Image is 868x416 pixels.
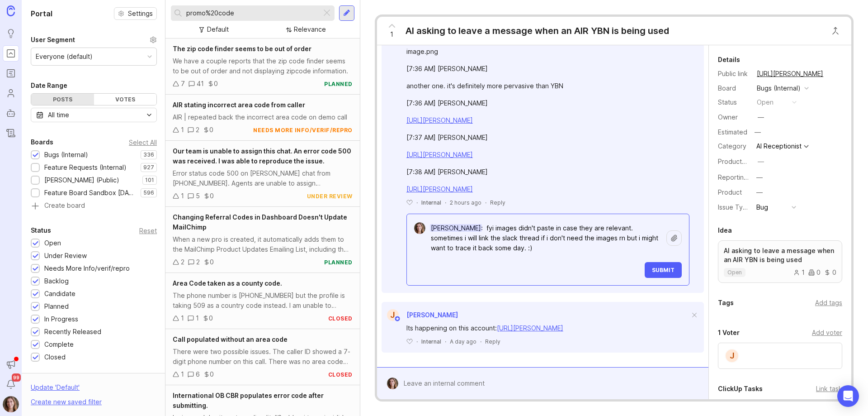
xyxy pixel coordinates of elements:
[793,269,805,276] div: 1
[808,269,821,276] div: 0
[181,191,184,201] div: 1
[173,101,305,109] span: AIR stating incorrect area code from caller
[724,246,836,264] p: AI asking to leave a message when an AIR YBN is being used
[414,222,425,234] img: Maddy Martin
[816,384,842,394] div: Link task
[3,396,19,412] img: Maddy Martin
[196,125,199,135] div: 2
[752,126,764,138] div: —
[324,80,353,88] div: planned
[718,69,750,79] div: Public link
[294,24,326,34] div: Relevance
[718,327,740,338] div: 1 Voter
[328,371,353,378] div: closed
[196,191,200,201] div: 5
[756,143,802,149] div: AI Receptionist
[31,202,157,210] a: Create board
[197,79,204,89] div: 41
[165,95,360,141] a: AIR stating incorrect area code from callerAIR | repeated back the incorrect area code on demo ca...
[450,338,476,345] span: A day ago
[253,126,353,134] div: needs more info/verif/repro
[210,191,214,201] div: 0
[44,175,119,185] div: [PERSON_NAME] (Public)
[44,150,88,160] div: Bugs (Internal)
[718,129,747,135] div: Estimated
[406,47,689,57] div: image.png
[44,327,101,337] div: Recently Released
[3,85,19,101] a: Users
[718,297,734,308] div: Tags
[173,213,347,231] span: Changing Referral Codes in Dashboard Doesn't Update MailChimp
[3,25,19,42] a: Ideas
[173,279,282,287] span: Area Code taken as a county code.
[145,177,154,184] p: 101
[114,7,157,20] button: Settings
[387,309,399,321] div: J
[758,112,764,122] div: —
[44,276,69,286] div: Backlog
[214,79,218,89] div: 0
[31,8,52,19] h1: Portal
[421,199,441,206] div: Internal
[416,338,418,345] div: ·
[757,97,774,107] div: open
[756,187,763,197] div: —
[173,335,288,343] span: Call populated without an area code
[12,373,21,382] span: 99
[142,111,156,119] svg: toggle icon
[718,203,751,211] label: Issue Type
[406,323,689,333] div: Its happening on this account:
[416,199,418,206] div: ·
[173,112,353,122] div: AIR | repeated back the incorrect area code on demo call
[186,8,318,18] input: Search...
[94,94,157,105] div: Votes
[44,238,61,248] div: Open
[757,83,801,93] div: Bugs (Internal)
[210,257,214,267] div: 0
[425,220,667,257] textarea: [PERSON_NAME]: fyi images didn't paste in case they are relevant. sometimes i will link the slack...
[7,5,15,16] img: Canny Home
[44,352,66,362] div: Closed
[196,257,200,267] div: 2
[826,22,844,40] button: Close button
[173,291,353,311] div: The phone number is [PHONE_NUMBER] but the profile is taking 509 as a country code instead. I am ...
[758,157,764,167] div: —
[421,338,441,345] div: Internal
[718,173,766,181] label: Reporting Team
[406,98,689,108] div: [7:36 AM] [PERSON_NAME]
[307,192,353,200] div: under review
[815,298,842,308] div: Add tags
[406,81,689,91] div: another one. it's definitely more pervasive than YBN
[3,376,19,392] button: Notifications
[44,251,87,261] div: Under Review
[173,147,351,165] span: Our team is unable to assign this chat. An error code 500 was received. I was able to reproduce t...
[173,234,353,254] div: When a new pro is created, it automatically adds them to the MailChimp Product Updates Emailing L...
[490,199,505,206] div: Reply
[3,65,19,81] a: Roadmaps
[139,228,157,233] div: Reset
[328,315,353,322] div: closed
[165,273,360,329] a: Area Code taken as a county code.The phone number is [PHONE_NUMBER] but the profile is taking 509...
[44,314,78,324] div: In Progress
[406,64,689,74] div: [7:36 AM] [PERSON_NAME]
[3,105,19,121] a: Autopilot
[44,163,127,172] div: Feature Requests (Internal)
[36,52,93,62] div: Everyone (default)
[718,97,750,107] div: Status
[394,316,401,322] img: member badge
[3,125,19,141] a: Changelog
[754,68,826,80] a: [URL][PERSON_NAME]
[165,329,360,385] a: Call populated without an area codeThere were two possible issues. The caller ID showed a 7-digit...
[44,263,130,273] div: Needs More Info/verif/repro
[44,188,136,198] div: Feature Board Sandbox [DATE]
[173,347,353,367] div: There were two possible issues. The caller ID showed a 7-digit phone number on this call. There w...
[485,338,500,345] div: Reply
[390,29,393,39] span: 1
[3,45,19,62] a: Portal
[718,158,766,165] label: ProductboardID
[173,45,311,53] span: The zip code finder seems to be out of order
[450,199,481,206] span: 2 hours ago
[718,83,750,93] div: Board
[207,24,229,34] div: Default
